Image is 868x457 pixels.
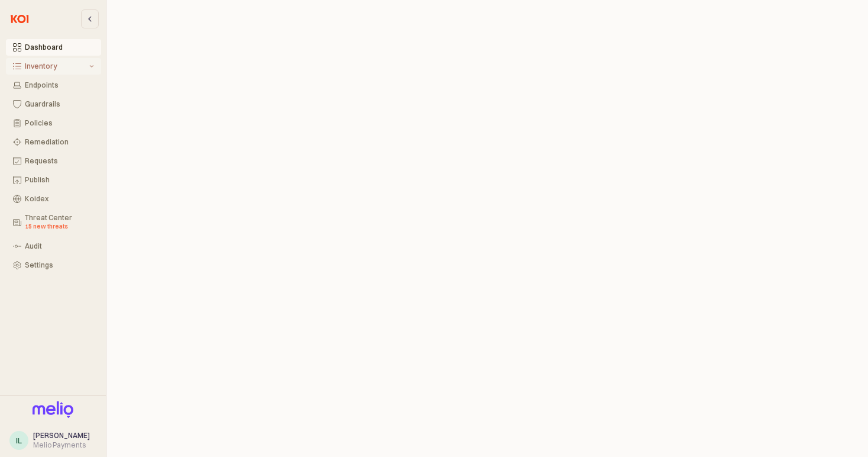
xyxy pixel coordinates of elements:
[6,257,101,273] button: Settings
[16,435,22,446] div: IL
[9,431,28,450] button: IL
[6,172,101,188] button: Publish
[25,157,94,165] div: Requests
[6,115,101,131] button: Policies
[25,176,94,184] div: Publish
[25,195,94,203] div: Koidex
[33,440,90,450] div: Melio Payments
[6,210,101,236] button: Threat Center
[25,261,94,269] div: Settings
[25,242,94,250] div: Audit
[25,43,94,52] div: Dashboard
[6,39,101,56] button: Dashboard
[25,214,94,231] div: Threat Center
[6,77,101,94] button: Endpoints
[33,431,90,440] span: [PERSON_NAME]
[25,62,87,70] div: Inventory
[25,222,94,231] div: 15 new threats
[25,100,94,108] div: Guardrails
[6,238,101,255] button: Audit
[6,191,101,207] button: Koidex
[25,138,94,146] div: Remediation
[25,119,94,127] div: Policies
[6,96,101,112] button: Guardrails
[6,134,101,150] button: Remediation
[6,58,101,75] button: Inventory
[6,153,101,169] button: Requests
[25,81,94,89] div: Endpoints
